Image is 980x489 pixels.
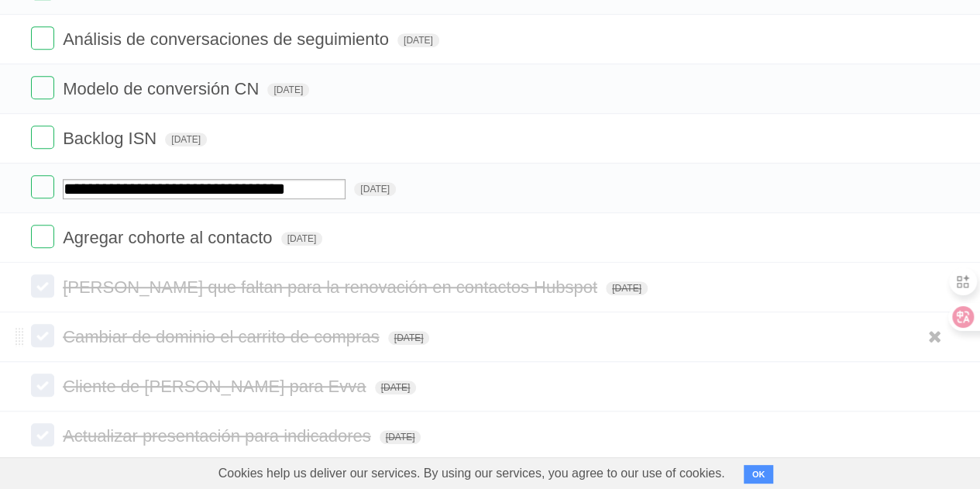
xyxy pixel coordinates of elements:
label: Done [31,76,54,99]
span: [DATE] [380,430,421,444]
span: [PERSON_NAME] que faltan para la renovación en contactos Hubspot [63,277,601,297]
span: Backlog ISN [63,129,160,148]
span: [DATE] [267,83,309,97]
span: [DATE] [606,281,648,295]
span: Cambiar de dominio el carrito de compras [63,327,383,346]
label: Done [31,26,54,50]
button: OK [744,465,774,484]
span: Modelo de conversión CN [63,79,263,98]
label: Done [31,225,54,248]
label: Done [31,274,54,298]
span: [DATE] [281,232,323,246]
span: [DATE] [388,331,430,345]
span: [DATE] [354,182,396,196]
span: Actualizar presentación para indicadores [63,426,374,446]
span: Cookies help us deliver our services. By using our services, you agree to our use of cookies. [203,458,741,489]
label: Done [31,423,54,446]
span: [DATE] [375,381,417,394]
span: Agregar cohorte al contacto [63,228,276,247]
label: Done [31,126,54,149]
span: [DATE] [165,133,207,146]
label: Done [31,324,54,347]
label: Done [31,175,54,198]
label: Done [31,374,54,397]
span: Análisis de conversaciones de seguimiento [63,29,393,49]
span: [DATE] [397,33,439,47]
span: Cliente de [PERSON_NAME] para Evva [63,377,370,396]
